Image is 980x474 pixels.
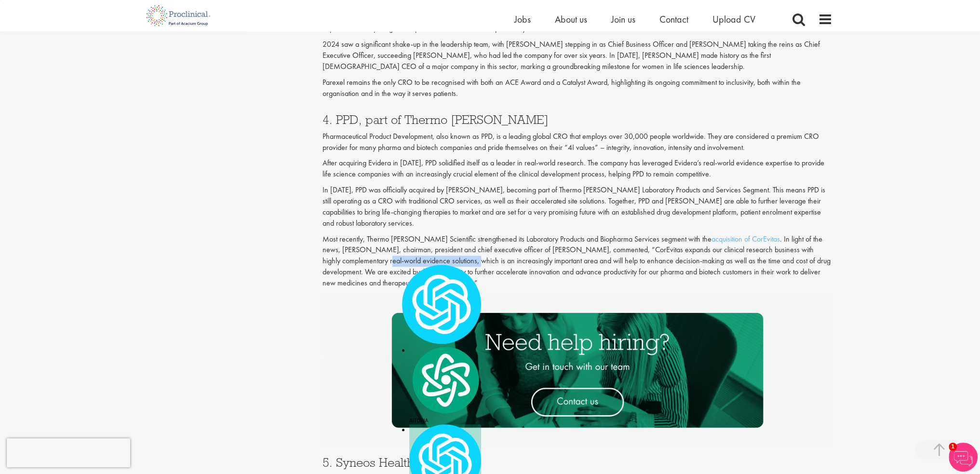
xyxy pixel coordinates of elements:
a: Join us [611,13,635,26]
p: After acquiring Evidera in [DATE], PPD solidified itself as a leader in real-world research. The ... [322,158,832,180]
p: 2024 saw a significant shake-up in the leadership team, with [PERSON_NAME] stepping in as Chief B... [322,39,832,72]
a: Contact [659,13,688,26]
div: AITOPIA [409,345,481,424]
iframe: reCAPTCHA [7,438,130,467]
a: Upload CV [712,13,755,26]
a: About us [555,13,587,26]
h3: 4. PPD, part of Thermo [PERSON_NAME] [322,113,832,126]
h3: 5. Syneos Health [322,456,832,469]
a: acquisition of CorEvitas [712,234,780,244]
span: 1 [949,443,957,451]
p: Pharmaceutical Product Development, also known as PPD, is a leading global CRO that employs over ... [322,131,832,153]
p: Parexel remains the only CRO to be recognised with both an ACE Award and a Catalyst Award, highli... [322,77,832,99]
img: Chatbot [949,443,978,472]
p: In [DATE], PPD was officially acquired by [PERSON_NAME], becoming part of Thermo [PERSON_NAME] La... [322,185,832,229]
a: Jobs [514,13,531,26]
p: Most recently, Thermo [PERSON_NAME] Scientific strengthened its Laboratory Products and Biopharma... [322,234,832,289]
